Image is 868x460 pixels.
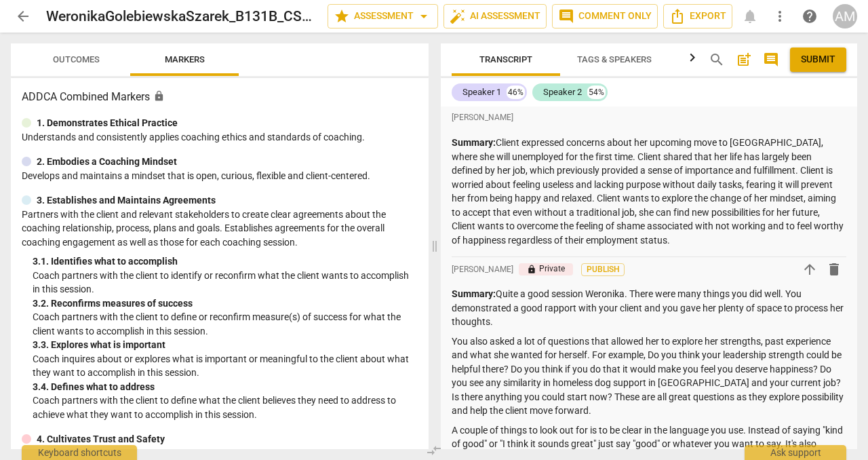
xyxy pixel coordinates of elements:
p: 3. Establishes and Maintains Agreements [37,193,216,208]
button: Show/Hide comments [760,49,782,71]
a: Help [797,4,822,28]
span: Publish [593,264,613,275]
span: delete [826,261,842,277]
p: Client expressed concerns about her upcoming move to [GEOGRAPHIC_DATA], where she will unemployed... [452,136,846,247]
button: Assessment [328,4,438,28]
p: Understands and consistently applies coaching ethics and standards of coaching. [22,130,418,145]
button: Search [706,49,728,71]
p: 4. Cultivates Trust and Safety [37,432,165,446]
p: Coach partners with the client to define or reconfirm measure(s) of success for what the client w... [33,310,418,338]
span: auto_fix_high [450,8,466,24]
p: Coach partners with the client to define what the client believes they need to address to achieve... [33,394,418,421]
span: Submit [801,53,835,66]
h3: ADDCA Combined Markers [22,89,418,105]
span: star [334,8,350,24]
button: AI Assessment [443,4,547,28]
strong: Summary: [452,137,496,148]
div: Ask support [745,445,846,460]
button: Comment only [552,4,658,28]
p: Quite a good session Weronika. There were many things you did well. You demonstrated a good rappo... [452,287,846,329]
span: lock [527,265,536,274]
h2: WeronikaGolebiewskaSzarek_B131B_CSP3 [46,8,317,25]
p: Coach partners with the client to identify or reconfirm what the client wants to accomplish in th... [33,269,418,296]
div: 54% [587,85,606,99]
button: Add summary [733,49,755,71]
span: Comment only [558,8,652,24]
span: comment [763,52,779,68]
div: Speaker 1 [462,85,501,99]
span: [PERSON_NAME] [452,112,513,123]
span: more_vert [772,8,788,24]
strong: Summary: [452,288,496,299]
span: post_add [736,52,752,68]
p: You also asked a lot of questions that allowed her to explore her strengths, past experience and ... [452,334,846,418]
p: Private [519,263,573,275]
button: Please Do Not Submit until your Assessment is Complete [790,47,846,72]
button: Export [663,4,732,28]
span: help [802,8,818,24]
p: Partners with the client and relevant stakeholders to create clear agreements about the coaching ... [22,208,418,250]
span: Markers [165,54,205,64]
span: Tags & Speakers [577,54,652,64]
span: comment [558,8,574,24]
p: 2. Embodies a Coaching Mindset [37,155,177,169]
span: arrow_back [15,8,31,24]
span: AI Assessment [450,8,540,24]
button: Publish [581,263,625,276]
span: Export [669,8,726,24]
span: Transcript [479,54,532,64]
span: Assessment [334,8,432,24]
span: Assessment is enabled for this document. The competency model is locked and follows the assessmen... [153,90,165,102]
div: 3. 3. Explores what is important [33,338,418,352]
span: Outcomes [53,54,100,64]
span: arrow_upward [802,261,818,277]
button: AM [833,4,857,28]
p: Coach inquires about or explores what is important or meaningful to the client about what they wa... [33,352,418,380]
div: Keyboard shortcuts [22,445,137,460]
div: 3. 2. Reconfirms measures of success [33,296,418,311]
div: 3. 1. Identifies what to accomplish [33,254,418,269]
span: arrow_drop_down [416,8,432,24]
button: Move up [797,257,822,282]
span: search [709,52,725,68]
span: [PERSON_NAME] [452,264,513,275]
div: 3. 4. Defines what to address [33,380,418,394]
div: 46% [507,85,525,99]
div: Speaker 2 [543,85,582,99]
p: 1. Demonstrates Ethical Practice [37,116,178,130]
p: Develops and maintains a mindset that is open, curious, flexible and client-centered. [22,169,418,183]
